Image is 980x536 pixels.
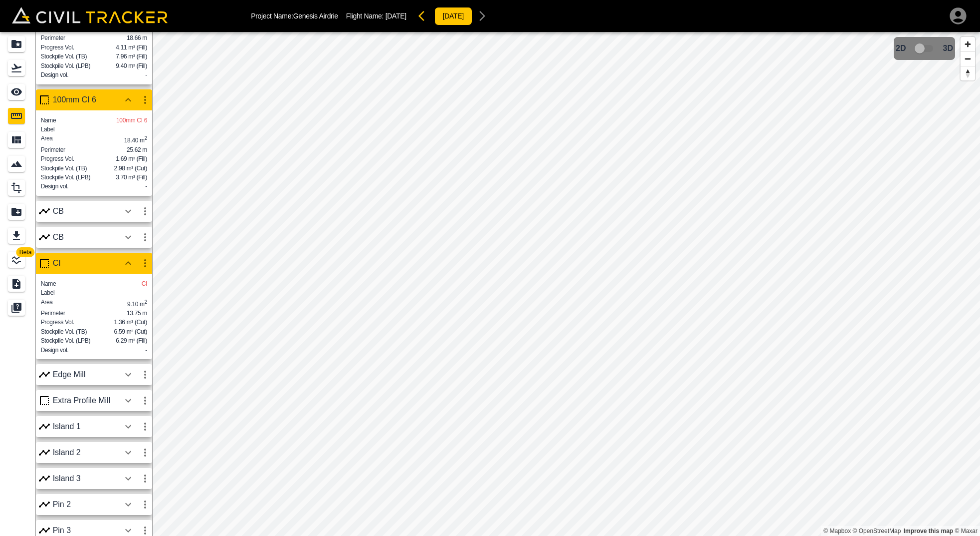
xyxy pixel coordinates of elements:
p: Project Name: Genesis Airdrie [251,12,338,20]
button: [DATE] [434,7,472,25]
span: 3D model not uploaded yet [910,39,939,58]
button: Reset bearing to north [961,66,975,80]
a: Map feedback [904,528,953,535]
span: 3D [943,44,953,53]
span: 2D [896,44,906,53]
button: Zoom out [961,51,975,66]
a: OpenStreetMap [853,528,901,535]
span: [DATE] [386,12,406,20]
img: Civil Tracker [12,7,168,23]
button: Zoom in [961,37,975,51]
p: Flight Name: [346,12,406,20]
a: Maxar [955,528,978,535]
a: Mapbox [823,528,851,535]
canvas: Map [152,32,980,536]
